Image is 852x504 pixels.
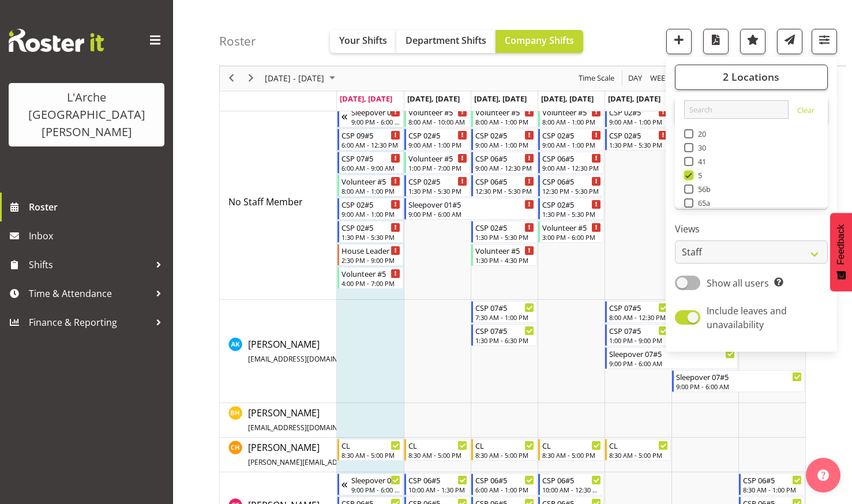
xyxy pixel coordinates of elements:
[703,29,729,54] button: Download a PDF of the roster according to the set date range.
[817,469,829,481] img: help-xxl-2.png
[29,285,150,302] span: Time & Attendance
[797,105,815,119] a: Clear
[777,29,802,54] button: Send a list of all shifts for the selected filtered period to all rostered employees.
[396,30,496,53] button: Department Shifts
[29,198,167,216] span: Roster
[330,30,396,53] button: Your Shifts
[505,34,574,47] span: Company Shifts
[666,29,692,54] button: Add a new shift
[20,89,153,141] div: L'Arche [GEOGRAPHIC_DATA][PERSON_NAME]
[496,30,583,53] button: Company Shifts
[339,34,387,47] span: Your Shifts
[29,227,167,245] span: Inbox
[29,314,150,331] span: Finance & Reporting
[29,256,150,273] span: Shifts
[9,29,104,52] img: Rosterit website logo
[836,224,846,265] span: Feedback
[219,35,256,48] h4: Roster
[740,29,765,54] button: Highlight an important date within the roster.
[830,213,852,291] button: Feedback - Show survey
[406,34,486,47] span: Department Shifts
[812,29,837,54] button: Filter Shifts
